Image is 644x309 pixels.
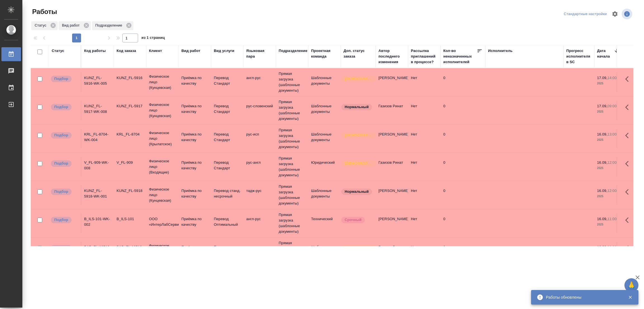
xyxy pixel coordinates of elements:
button: Здесь прячутся важные кнопки [622,72,635,86]
div: Можно подбирать исполнителей [50,160,78,167]
button: Здесь прячутся важные кнопки [622,213,635,227]
div: KUNZ_FL-5918 [117,188,143,194]
div: Вид работ [181,48,200,54]
td: Прямая загрузка (шаблонные документы) [276,96,308,124]
p: Статус [35,23,48,28]
p: [DEMOGRAPHIC_DATA] [345,161,373,166]
td: рус-исп [243,129,276,148]
td: 0 [441,157,485,177]
div: Рассылка приглашений в процессе? [411,48,438,65]
td: Шаблонные документы [308,242,341,261]
p: Приёмка по качеству [181,216,208,227]
p: Подразделение [95,23,124,28]
td: 0 [441,242,485,261]
p: 2025 [597,222,619,227]
p: [DEMOGRAPHIC_DATA] [345,76,373,82]
p: 2025 [597,81,619,86]
p: 09:30 [607,245,617,249]
div: Можно подбирать исполнителей [50,188,78,196]
div: KUNZ_FL-5917 [117,103,143,109]
p: Приёмка по качеству [181,244,208,256]
span: 🙏 [627,279,636,291]
div: Доп. статус заказа [344,48,373,59]
p: Подбор [54,161,68,166]
p: Нормальный [345,104,369,110]
td: Шаблонные документы [308,101,341,120]
td: KUNZ_FL-5918-WK-001 [81,185,114,205]
p: Перевод станд. несрочный [214,188,241,199]
span: Настроить таблицу [608,7,622,21]
p: Перевод Стандарт [214,103,241,115]
p: Перевод Стандарт [214,132,241,143]
p: Физическое лицо (Крылатское) [149,130,176,147]
p: Перевод Стандарт [214,75,241,86]
div: Можно подбирать исполнителей [50,216,78,224]
div: Автор последнего изменения [378,48,405,65]
div: split button [562,10,608,18]
div: Можно подбирать исполнителей [50,75,78,83]
td: 0 [441,129,485,148]
td: [PERSON_NAME] [376,129,408,148]
p: Подбор [54,76,68,82]
td: Нет [408,242,441,261]
p: Срочный [345,217,361,223]
span: из 1 страниц [141,34,165,42]
td: Нет [408,213,441,233]
td: рус-словенский [243,101,276,120]
span: Работы [31,7,57,16]
div: Код заказа [117,48,136,54]
td: [PERSON_NAME] [376,213,408,233]
div: KUNZ_FL-5916 [117,75,143,81]
div: Исполнитель [488,48,513,54]
p: 2025 [597,165,619,171]
div: Подразделение [92,21,133,30]
td: Прямая загрузка (шаблонные документы) [276,68,308,96]
td: Нет [408,129,441,148]
td: тадж-рус [243,242,276,261]
p: Нормальный [345,189,369,194]
div: Дата начала [597,48,614,59]
td: Прямая загрузка (шаблонные документы) [276,209,308,237]
td: [PERSON_NAME] [376,185,408,205]
p: Подбор [54,132,68,138]
p: Перевод Стандарт [214,160,241,171]
p: 11:00 [607,217,617,221]
div: Прогресс исполнителя в SC [566,48,591,65]
p: Приёмка по качеству [181,75,208,86]
p: 12:00 [607,189,617,193]
td: Нет [408,72,441,92]
div: Подразделение [279,48,307,54]
div: Кол-во неназначенных исполнителей [443,48,477,65]
div: BAB_FL-16512 [117,244,143,250]
button: Здесь прячутся важные кнопки [622,101,635,114]
div: KRL_FL-8704 [117,132,143,137]
div: Можно подбирать исполнителей [50,103,78,111]
div: Вид работ [59,21,91,30]
p: 09:00 [607,104,617,108]
td: 0 [441,185,485,205]
button: Здесь прячутся важные кнопки [622,157,635,170]
p: 16.09, [597,217,607,221]
div: Языковая пара [246,48,273,59]
td: англ-рус [243,213,276,233]
td: тадж-рус [243,185,276,205]
div: Клиент [149,48,162,54]
td: Нет [408,101,441,120]
td: Газизов Ринат [376,101,408,120]
td: Юридический [308,157,341,177]
td: Шаблонные документы [308,185,341,205]
td: Прямая загрузка (шаблонные документы) [276,153,308,181]
td: рус-англ [243,157,276,177]
p: ООО «ИнтерЛабСервис» [149,216,176,227]
div: Статус [52,48,64,54]
div: Работы обновлены [546,294,620,300]
td: B_ILS-101-WK-002 [81,213,114,233]
p: 16.09, [597,189,607,193]
td: 0 [441,213,485,233]
p: Вид работ [62,23,82,28]
p: 16.09, [597,160,607,165]
td: 0 [441,101,485,120]
p: 17.09, [597,76,607,80]
p: Приёмка по качеству [181,132,208,143]
p: Физическое лицо (Кунцевская) [149,74,176,91]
